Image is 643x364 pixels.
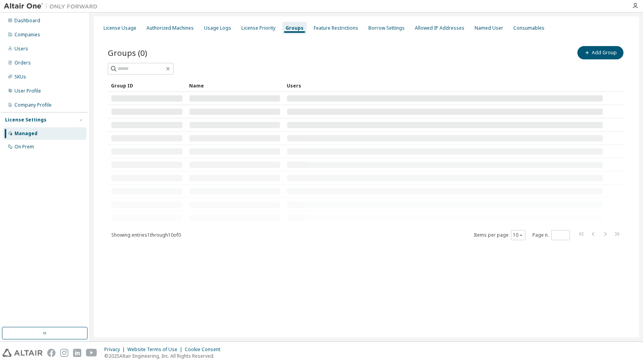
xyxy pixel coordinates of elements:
img: instagram.svg [60,349,68,357]
div: Company Profile [14,102,52,108]
div: Allowed IP Addresses [415,25,464,31]
div: License Priority [241,25,275,31]
div: Groups [286,25,304,31]
div: Group ID [111,79,183,92]
img: youtube.svg [86,349,97,357]
div: Privacy [104,346,127,353]
div: Consumables [513,25,545,31]
span: Showing entries 1 through 10 of 0 [111,232,181,238]
div: Users [14,46,28,52]
p: © 2025 Altair Engineering, Inc. All Rights Reserved. [104,353,225,359]
img: altair_logo.svg [2,349,43,357]
div: On Prem [14,144,34,150]
div: Managed [14,130,38,137]
div: Named User [475,25,503,31]
span: Groups (0) [108,47,147,58]
span: Items per page [474,230,525,240]
div: Cookie Consent [185,346,225,353]
img: Altair One [4,2,102,10]
div: Name [189,79,280,92]
div: Website Terms of Use [127,346,185,353]
div: Orders [14,60,31,66]
span: Page n. [532,230,570,240]
div: Companies [14,32,40,38]
div: Users [287,79,603,92]
div: License Usage [104,25,136,31]
div: Authorized Machines [146,25,194,31]
img: facebook.svg [47,349,55,357]
img: linkedin.svg [73,349,81,357]
div: User Profile [14,88,41,94]
div: Dashboard [14,18,40,24]
button: Add Group [577,46,623,59]
div: SKUs [14,74,26,80]
button: 10 [513,232,523,238]
div: Usage Logs [204,25,231,31]
div: Borrow Settings [368,25,405,31]
div: Feature Restrictions [314,25,358,31]
div: License Settings [5,117,46,123]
